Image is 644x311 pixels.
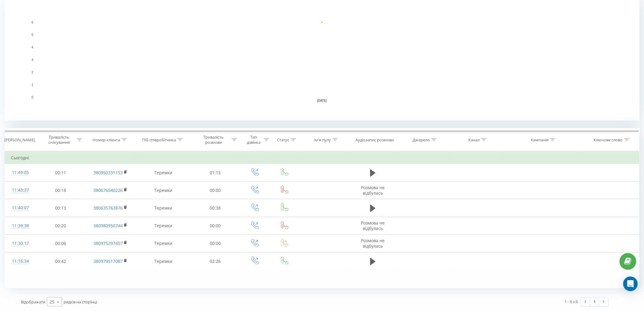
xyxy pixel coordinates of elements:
[565,299,578,305] div: 1 - 6 з 6
[531,137,548,143] div: Кампанія
[191,253,240,270] td: 02:26
[31,46,33,49] text: 4
[21,299,45,305] span: Відображати
[31,83,33,87] text: 1
[191,199,240,217] td: 00:38
[136,182,191,199] td: Теремки
[198,135,230,145] div: Тривалість розмови
[594,137,623,143] div: Ключове слово
[64,299,97,305] span: рядків на сторінці
[5,152,639,164] td: Сьогодні
[11,255,30,267] div: 11:16:34
[36,164,85,182] td: 00:11
[11,167,30,178] div: 11:49:05
[413,137,430,143] div: Джерело
[11,184,30,196] div: 11:43:37
[11,220,30,232] div: 11:39:38
[191,217,240,235] td: 00:00
[93,137,120,143] div: Номер клієнта
[361,220,385,231] span: Розмова не відбулась
[31,96,33,99] text: 0
[11,238,30,249] div: 11:30:17
[93,240,123,246] a: 380975297457
[36,182,85,199] td: 00:18
[31,33,33,37] text: 5
[191,235,240,252] td: 00:00
[245,135,262,145] div: Тип дзвінка
[136,217,191,235] td: Теремки
[93,205,123,211] a: 380635763876
[361,238,385,249] span: Розмова не відбулась
[36,253,85,270] td: 00:42
[11,202,30,214] div: 11:40:07
[36,235,85,252] td: 00:06
[43,135,75,145] div: Тривалість очікування
[468,137,480,143] div: Канал
[93,223,123,228] a: 380980950744
[4,137,35,143] div: [PERSON_NAME]
[314,137,331,143] div: Ім'я пулу
[93,170,123,175] a: 380950331153
[361,185,385,196] span: Розмова не відбулась
[623,277,638,291] div: Open Intercom Messenger
[136,164,191,182] td: Теремки
[317,99,327,103] text: [DATE]
[50,299,54,305] div: 25
[136,253,191,270] td: Теремки
[590,298,599,306] a: 1
[31,71,33,74] text: 2
[142,137,176,143] div: ПІБ співробітника
[356,137,394,143] div: Аудіозапис розмови
[36,199,85,217] td: 00:13
[93,187,123,193] a: 380676540226
[136,235,191,252] td: Теремки
[191,182,240,199] td: 00:00
[191,164,240,182] td: 01:15
[93,258,123,264] a: 380979517087
[136,199,191,217] td: Теремки
[36,217,85,235] td: 00:20
[31,21,33,24] text: 6
[31,58,33,62] text: 3
[277,137,289,143] div: Статус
